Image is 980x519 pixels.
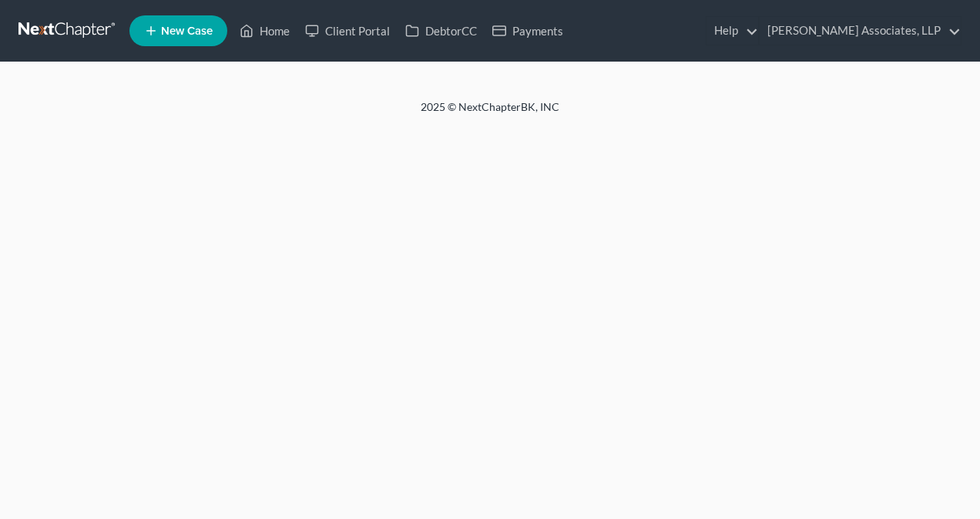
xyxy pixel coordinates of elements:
[51,99,929,127] div: 2025 © NextChapterBK, INC
[398,17,485,45] a: DebtorCC
[232,17,297,45] a: Home
[297,17,398,45] a: Client Portal
[129,15,227,46] new-legal-case-button: New Case
[706,17,758,45] a: Help
[485,17,571,45] a: Payments
[760,17,961,45] a: [PERSON_NAME] Associates, LLP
